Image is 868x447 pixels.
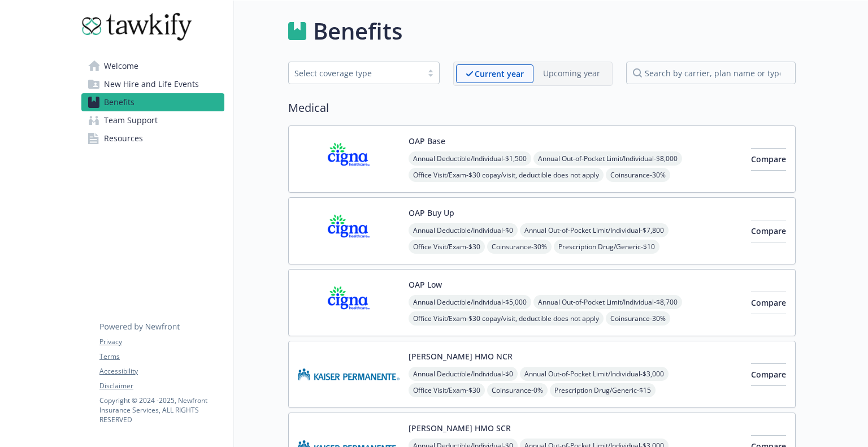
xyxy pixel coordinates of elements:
[533,64,610,83] span: Upcoming year
[520,223,669,237] span: Annual Out-of-Pocket Limit/Individual - $7,800
[409,367,518,381] span: Annual Deductible/Individual - $0
[298,279,400,327] img: CIGNA carrier logo
[99,366,224,376] a: Accessibility
[81,57,224,75] a: Welcome
[487,383,548,397] span: Coinsurance - 0%
[99,337,224,347] a: Privacy
[606,168,670,182] span: Coinsurance - 30%
[409,168,604,182] span: Office Visit/Exam - $30 copay/visit, deductible does not apply
[409,350,513,362] button: [PERSON_NAME] HMO NCR
[104,111,158,129] span: Team Support
[550,383,656,397] span: Prescription Drug/Generic - $15
[751,363,786,386] button: Compare
[409,422,511,434] button: [PERSON_NAME] HMO SCR
[751,220,786,242] button: Compare
[626,62,796,84] input: search by carrier, plan name or type
[533,295,682,309] span: Annual Out-of-Pocket Limit/Individual - $8,700
[298,135,400,183] img: CIGNA carrier logo
[520,367,669,381] span: Annual Out-of-Pocket Limit/Individual - $3,000
[554,240,659,254] span: Prescription Drug/Generic - $10
[409,223,518,237] span: Annual Deductible/Individual - $0
[409,240,485,254] span: Office Visit/Exam - $30
[533,151,682,166] span: Annual Out-of-Pocket Limit/Individual - $8,000
[104,75,199,93] span: New Hire and Life Events
[487,240,552,254] span: Coinsurance - 30%
[751,369,786,380] span: Compare
[313,14,402,48] h1: Benefits
[409,135,445,147] button: OAP Base
[606,311,670,326] span: Coinsurance - 30%
[475,68,524,80] p: Current year
[409,295,531,309] span: Annual Deductible/Individual - $5,000
[298,207,400,255] img: CIGNA carrier logo
[294,67,416,79] div: Select coverage type
[751,297,786,308] span: Compare
[288,99,796,116] h2: Medical
[81,93,224,111] a: Benefits
[104,57,138,75] span: Welcome
[81,111,224,129] a: Team Support
[99,351,224,362] a: Terms
[104,93,134,111] span: Benefits
[409,311,604,326] span: Office Visit/Exam - $30 copay/visit, deductible does not apply
[99,396,224,424] p: Copyright © 2024 - 2025 , Newfront Insurance Services, ALL RIGHTS RESERVED
[409,151,531,166] span: Annual Deductible/Individual - $1,500
[81,75,224,93] a: New Hire and Life Events
[104,129,143,147] span: Resources
[81,129,224,147] a: Resources
[751,292,786,314] button: Compare
[409,279,442,290] button: OAP Low
[409,383,485,397] span: Office Visit/Exam - $30
[751,148,786,171] button: Compare
[543,67,600,79] p: Upcoming year
[751,225,786,236] span: Compare
[409,207,454,219] button: OAP Buy Up
[298,350,400,398] img: Kaiser Permanente Insurance Company carrier logo
[751,154,786,164] span: Compare
[99,381,224,391] a: Disclaimer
